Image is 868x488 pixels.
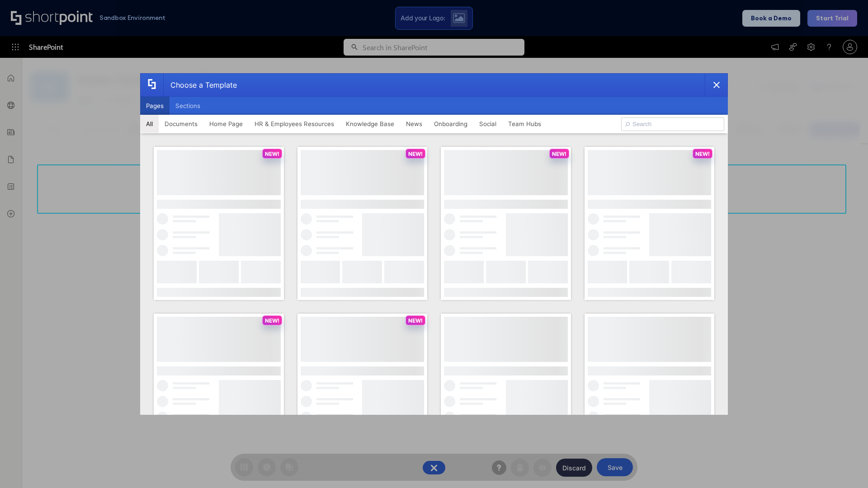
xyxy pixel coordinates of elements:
[159,115,203,133] button: Documents
[140,115,159,133] button: All
[203,115,249,133] button: Home Page
[502,115,547,133] button: Team Hubs
[408,317,423,324] p: NEW!
[552,150,566,157] p: NEW!
[170,97,206,115] button: Sections
[695,150,710,157] p: NEW!
[140,73,728,415] div: template selector
[340,115,400,133] button: Knowledge Base
[249,115,340,133] button: HR & Employees Resources
[408,150,423,157] p: NEW!
[621,117,724,131] input: Search
[140,97,170,115] button: Pages
[428,115,473,133] button: Onboarding
[823,445,868,488] iframe: Chat Widget
[265,150,279,157] p: NEW!
[400,115,428,133] button: News
[473,115,502,133] button: Social
[163,74,237,96] div: Choose a Template
[265,317,279,324] p: NEW!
